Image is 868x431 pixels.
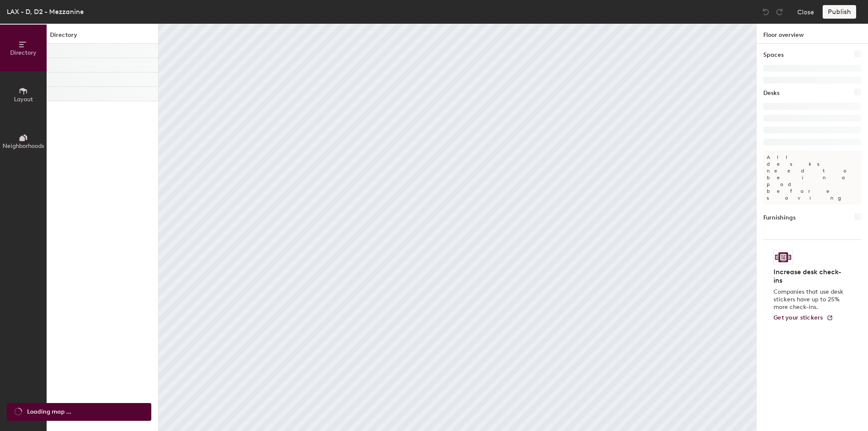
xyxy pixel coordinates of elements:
canvas: Map [159,24,756,431]
h1: Directory [47,31,158,44]
p: All desks need to be in a pod before saving [763,150,861,205]
h1: Spaces [763,50,784,60]
span: Layout [14,96,33,103]
span: Get your stickers [773,314,823,321]
span: Directory [10,49,36,56]
p: Companies that use desk stickers have up to 25% more check-ins. [773,288,846,311]
a: Get your stickers [773,314,833,322]
h1: Desks [763,89,779,98]
h4: Increase desk check-ins [773,268,846,285]
div: LAX - D, D2 - Mezzanine [7,6,84,17]
img: Undo [762,8,770,16]
span: Neighborhoods [3,142,44,150]
button: Close [797,5,814,19]
h1: Floor overview [757,24,868,44]
img: Redo [775,8,784,16]
span: Loading map ... [27,407,71,417]
img: Sticker logo [773,250,793,264]
h1: Furnishings [763,213,796,222]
